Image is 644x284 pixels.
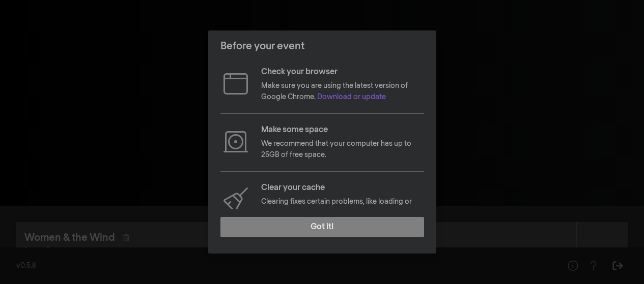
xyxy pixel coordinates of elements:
p: Make some space [261,124,424,136]
a: Download or update [317,93,386,101]
p: Clearing fixes certain problems, like loading or formatting. Follow these . [261,196,424,219]
header: Before your event [208,30,436,62]
p: Clear your cache [261,182,424,194]
p: Check your browser [261,66,424,78]
p: We recommend that your computer has up to 25GB of free space. [261,138,424,161]
p: Make sure you are using the latest version of Google Chrome. [261,80,424,103]
button: Got it! [220,217,424,237]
